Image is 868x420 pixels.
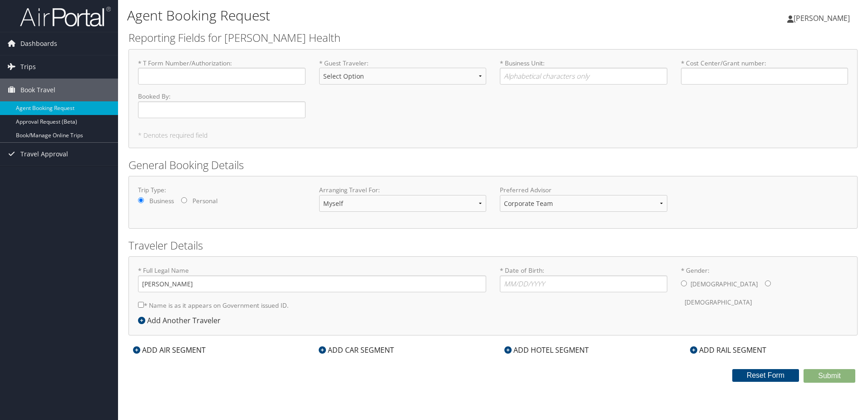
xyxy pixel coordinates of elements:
label: * Business Unit : [500,59,667,85]
input: * Full Legal Name [138,275,486,292]
input: Booked By: [138,101,306,118]
h2: Reporting Fields for [PERSON_NAME] Health [128,30,858,45]
input: * Business Unit: [500,68,667,85]
label: * Guest Traveler : [319,59,487,92]
input: * Gender:[DEMOGRAPHIC_DATA][DEMOGRAPHIC_DATA] [681,280,687,286]
label: [DEMOGRAPHIC_DATA] [690,275,758,293]
span: [PERSON_NAME] [794,13,850,23]
div: ADD HOTEL SEGMENT [500,345,593,355]
label: [DEMOGRAPHIC_DATA] [685,294,752,311]
div: ADD CAR SEGMENT [314,345,399,355]
label: Booked By : [138,92,306,118]
a: [PERSON_NAME] [787,5,859,32]
label: Arranging Travel For: [319,185,487,195]
input: * Gender:[DEMOGRAPHIC_DATA][DEMOGRAPHIC_DATA] [765,280,771,286]
div: ADD AIR SEGMENT [128,345,210,355]
label: * Gender: [681,266,848,311]
label: * T Form Number/Authorization : [138,59,306,85]
label: * Date of Birth: [500,266,667,292]
select: * Guest Traveler: [319,68,487,85]
label: Personal [192,196,217,205]
span: Dashboards [20,32,57,55]
h2: Traveler Details [128,238,858,253]
button: Submit [804,369,855,383]
input: * Name is as it appears on Government issued ID. [138,302,144,308]
h5: * Denotes required field [138,132,848,139]
div: Add Another Traveler [138,315,225,326]
input: * T Form Number/Authorization: [138,68,306,85]
span: Trips [20,55,36,78]
label: Business [149,196,174,205]
h1: Agent Booking Request [127,6,615,25]
img: airportal-logo.png [20,6,111,27]
span: Travel Approval [20,143,68,165]
button: Reset Form [732,369,799,382]
label: Trip Type: [138,185,306,195]
input: * Date of Birth: [500,275,667,292]
div: ADD RAIL SEGMENT [686,345,771,355]
label: * Full Legal Name [138,266,486,292]
label: Preferred Advisor [500,185,667,195]
label: * Name is as it appears on Government issued ID. [138,297,289,314]
label: * Cost Center/Grant number : [681,59,848,85]
h2: General Booking Details [128,157,858,173]
span: Book Travel [20,79,55,101]
input: * Cost Center/Grant number: [681,68,848,85]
